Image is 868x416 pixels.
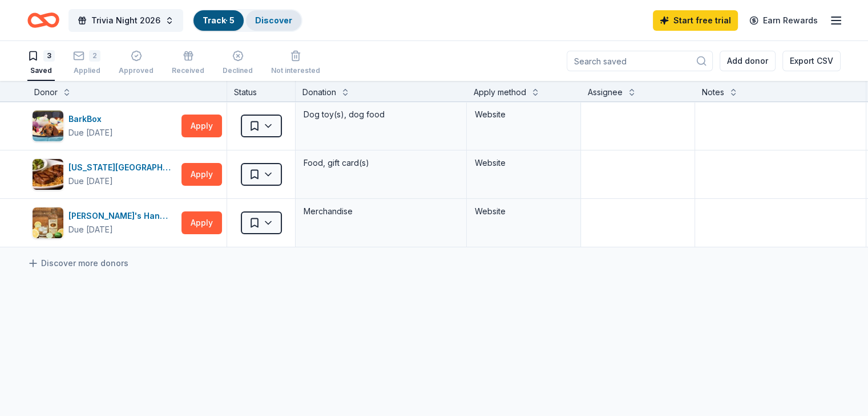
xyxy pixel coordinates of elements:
div: Website [475,108,572,121]
div: Applied [73,60,100,69]
div: Apply method [474,85,526,99]
button: Image for Tito's Handmade Vodka[PERSON_NAME]'s Handmade VodkaDue [DATE] [32,207,177,239]
button: Approved [119,46,154,81]
button: Apply [181,163,222,186]
div: Due [DATE] [68,223,113,236]
div: [US_STATE][GEOGRAPHIC_DATA] [68,161,177,174]
button: Image for BarkBoxBarkBoxDue [DATE] [32,110,177,142]
div: Saved [27,66,55,75]
img: Image for Texas Roadhouse [33,159,63,190]
input: Search saved [567,51,713,71]
div: Assignee [588,85,623,99]
button: Declined [223,46,253,81]
div: Due [DATE] [68,126,113,140]
button: 3Saved [27,46,55,81]
div: BarkBox [68,112,113,126]
a: Earn Rewards [742,10,825,31]
div: 3 [43,50,55,62]
div: Website [475,205,572,218]
a: Home [27,7,59,34]
button: Track· 5Discover [192,9,302,32]
a: Track· 5 [203,15,235,25]
div: Declined [223,66,253,75]
button: Not interested [271,46,320,81]
div: Received [172,66,204,75]
button: Received [172,46,204,81]
div: [PERSON_NAME]'s Handmade Vodka [68,209,177,223]
button: Trivia Night 2026 [68,9,183,32]
span: Trivia Night 2026 [91,14,160,27]
img: Image for Tito's Handmade Vodka [33,207,63,238]
button: Apply [181,211,222,234]
img: Image for BarkBox [33,111,63,141]
button: Add donor [720,51,776,71]
div: Approved [119,66,154,75]
div: Food, gift card(s) [302,155,459,171]
a: Start free trial [653,10,738,31]
button: Apply [181,115,222,137]
button: 2Applied [73,46,100,81]
div: Website [475,156,572,170]
div: Status [227,81,296,101]
a: Discover more donors [27,256,128,270]
div: 2 [89,44,100,55]
div: Merchandise [302,203,459,219]
button: Image for Texas Roadhouse[US_STATE][GEOGRAPHIC_DATA]Due [DATE] [32,158,177,190]
div: Notes [702,85,724,99]
div: Dog toy(s), dog food [302,107,459,123]
button: Export CSV [782,51,841,71]
div: Donation [302,85,336,99]
div: Donor [34,85,58,99]
div: Due [DATE] [68,174,113,188]
div: Not interested [271,66,320,75]
a: Discover [255,15,292,25]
